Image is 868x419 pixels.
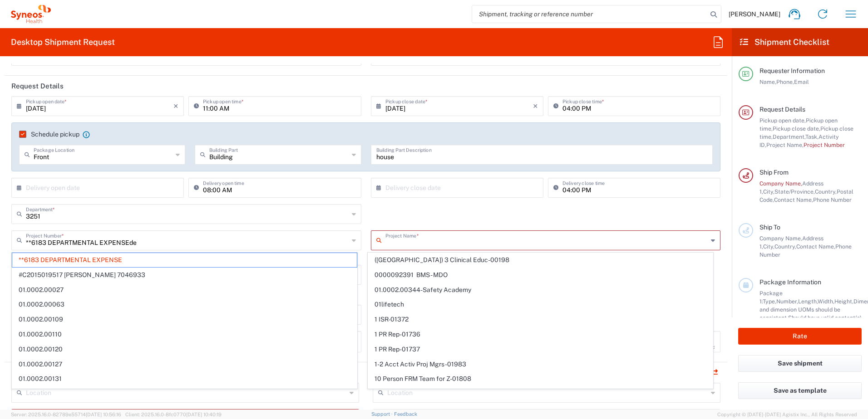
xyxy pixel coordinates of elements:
[394,411,417,417] a: Feedback
[12,253,357,267] span: **6183 DEPARTMENTAL EXPENSE
[763,243,774,250] span: City,
[368,297,713,312] span: 01lifetech
[368,387,713,401] span: 10 person rebadge-01344
[19,131,79,138] label: Schedule pickup
[368,253,713,267] span: ([GEOGRAPHIC_DATA]) 3 Clinical Educ-00198
[759,67,825,74] span: Requester Information
[788,314,862,321] span: Should have valid content(s)
[759,106,805,113] span: Request Details
[740,37,829,48] h2: Shipment Checklist
[12,372,357,386] span: 01.0002.00131
[794,78,809,85] span: Email
[776,78,794,85] span: Phone,
[773,125,820,132] span: Pickup close date,
[12,387,357,401] span: 01.0002.00141
[738,382,862,399] button: Save as template
[12,268,357,282] span: #C2015019517 [PERSON_NAME] 7046933
[773,133,805,140] span: Department,
[738,328,862,345] button: Rate
[774,188,815,195] span: State/Province,
[759,224,780,231] span: Ship To
[759,117,806,124] span: Pickup open date,
[813,196,852,203] span: Phone Number
[805,133,819,140] span: Task,
[818,298,834,305] span: Width,
[759,290,783,305] span: Package 1:
[368,268,713,282] span: 0000092391 BMS - MDO
[86,412,121,417] span: [DATE] 10:56:16
[368,372,713,386] span: 10 Person FRM Team for Z-01808
[173,99,178,113] i: ×
[371,250,721,258] div: This field is required
[368,283,713,297] span: 01.0002.00344-Safety Academy
[12,312,357,326] span: 01.0002.00109
[796,243,835,250] span: Contact Name,
[12,283,357,297] span: 01.0002.00027
[11,37,115,48] h2: Desktop Shipment Request
[368,312,713,326] span: 1 ISR-01372
[717,410,857,419] span: Copyright © [DATE]-[DATE] Agistix Inc., All Rights Reserved
[12,327,357,341] span: 01.0002.00110
[186,412,222,417] span: [DATE] 10:40:19
[759,235,802,242] span: Company Name,
[766,141,804,148] span: Project Name,
[759,78,776,85] span: Name,
[472,5,707,23] input: Shipment, tracking or reference number
[774,196,813,203] span: Contact Name,
[11,412,121,417] span: Server: 2025.16.0-82789e55714
[729,10,780,18] span: [PERSON_NAME]
[533,99,538,113] i: ×
[759,180,802,187] span: Company Name,
[763,298,776,305] span: Type,
[763,188,774,195] span: City,
[11,82,64,91] h2: Request Details
[368,327,713,341] span: 1 PR Rep-01736
[12,357,357,371] span: 01.0002.00127
[815,188,837,195] span: Country,
[798,298,818,305] span: Length,
[12,342,357,356] span: 01.0002.00120
[12,297,357,312] span: 01.0002.00063
[368,342,713,356] span: 1 PR Rep-01737
[834,298,853,305] span: Height,
[804,141,845,148] span: Project Number
[371,411,394,417] a: Support
[759,169,789,176] span: Ship From
[368,357,713,371] span: 1-2 Acct Activ Proj Mgrs-01983
[738,355,862,372] button: Save shipment
[774,243,796,250] span: Country,
[776,298,798,305] span: Number,
[759,278,821,286] span: Package Information
[125,412,222,417] span: Client: 2025.16.0-8fc0770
